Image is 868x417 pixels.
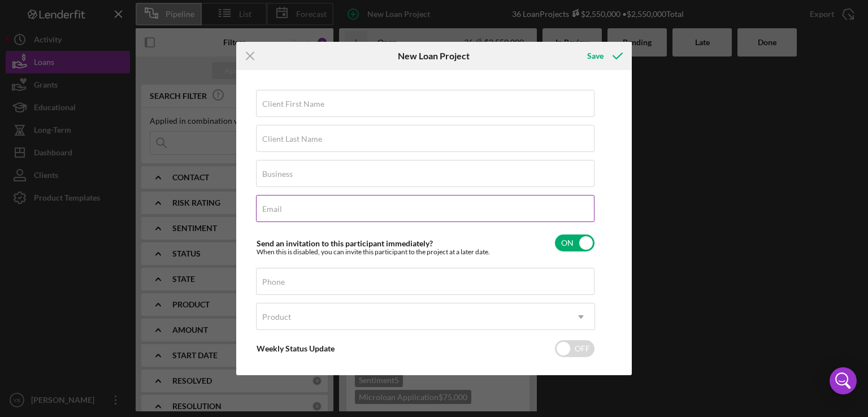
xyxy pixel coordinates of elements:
[587,45,604,67] div: Save
[262,205,282,214] label: Email
[262,170,293,179] label: Business
[262,312,291,322] div: Product
[262,134,322,144] label: Client Last Name
[257,238,433,248] label: Send an invitation to this participant immediately?
[830,367,857,394] div: Open Intercom Messenger
[262,99,324,108] label: Client First Name
[262,277,285,286] label: Phone
[398,51,470,61] h6: New Loan Project
[257,248,490,256] div: When this is disabled, you can invite this participant to the project at a later date.
[576,45,632,67] button: Save
[257,344,335,353] label: Weekly Status Update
